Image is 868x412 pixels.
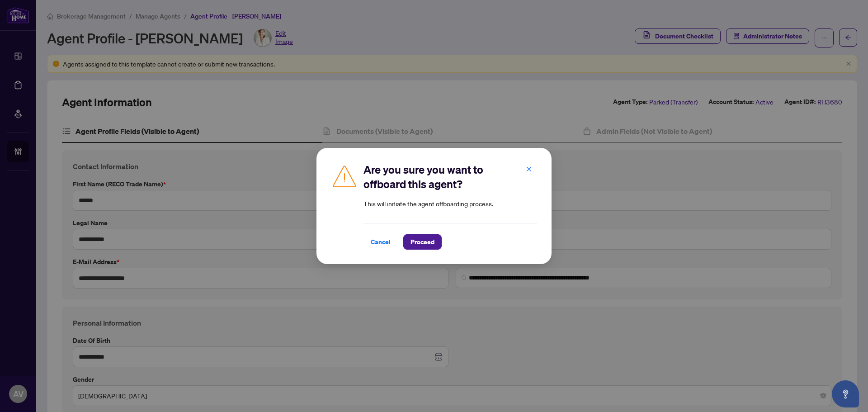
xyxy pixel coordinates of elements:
[371,235,391,249] span: Cancel
[410,235,434,249] span: Proceed
[363,199,537,208] article: This will initiate the agent offboarding process.
[363,162,537,191] h2: Are you sure you want to offboard this agent?
[526,166,532,172] span: close
[403,234,442,250] button: Proceed
[331,162,358,189] img: Caution Icon
[363,234,398,250] button: Cancel
[832,380,859,407] button: Open asap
